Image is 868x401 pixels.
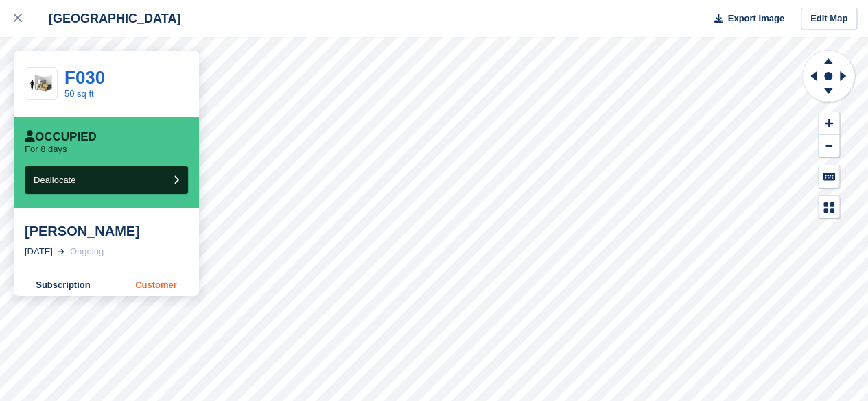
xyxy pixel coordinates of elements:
img: 50-sqft-unit%20(8).jpg [25,72,57,96]
button: Zoom In [819,112,839,135]
button: Keyboard Shortcuts [819,165,839,188]
button: Map Legend [819,196,839,219]
a: Edit Map [801,8,857,30]
button: Zoom Out [819,135,839,158]
img: arrow-right-light-icn-cde0832a797a2874e46488d9cf13f60e5c3a73dbe684e267c42b8395dfbc2abf.svg [58,249,64,254]
div: Occupied [25,130,97,144]
a: Subscription [14,274,113,296]
a: F030 [64,67,105,88]
div: Ongoing [70,245,104,258]
p: For 8 days [25,144,67,155]
a: 50 sq ft [64,88,94,99]
a: Customer [113,274,199,296]
div: [PERSON_NAME] [25,223,188,239]
span: Deallocate [34,175,75,185]
div: [GEOGRAPHIC_DATA] [36,10,180,27]
button: Deallocate [25,166,188,194]
span: Export Image [727,12,784,25]
div: [DATE] [25,245,53,258]
button: Export Image [706,8,784,30]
